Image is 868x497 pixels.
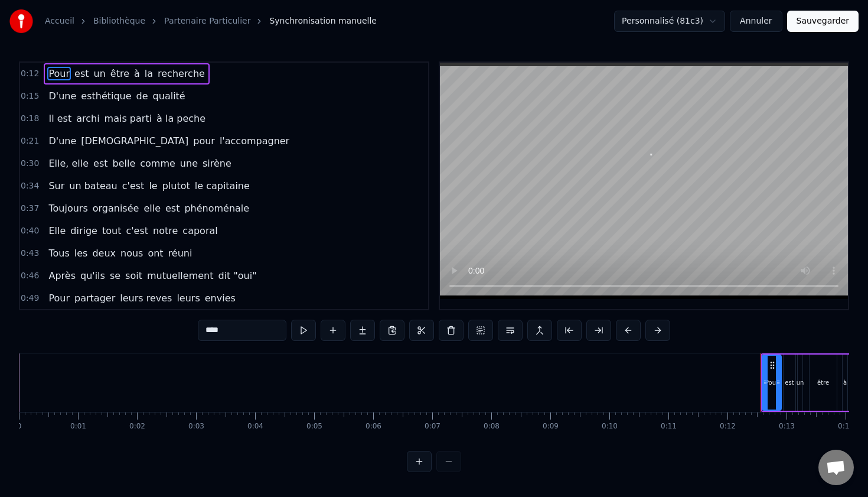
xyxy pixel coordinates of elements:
div: 0:02 [129,422,145,431]
span: Synchronisation manuelle [269,15,377,27]
span: être [109,67,130,80]
span: est [92,157,109,170]
a: Partenaire Particulier [164,15,250,27]
span: mutuellement [146,269,215,282]
div: 0:07 [425,422,440,431]
span: sirène [201,157,233,170]
span: belle [112,157,137,170]
span: réuni [167,246,194,260]
span: recherche [156,67,206,80]
span: est [73,67,90,80]
div: 0:05 [306,422,322,431]
div: est [785,378,794,387]
div: 0:12 [720,422,736,431]
span: esthétique [80,89,132,103]
span: le capitaine [194,179,251,193]
span: phénoménale [183,202,250,215]
span: Après [47,269,77,282]
span: de [135,89,149,103]
span: Pour [47,291,71,305]
span: Pour [47,67,71,80]
span: 0:18 [21,113,39,125]
span: les [73,246,89,260]
span: partager [73,291,116,305]
div: 0:11 [661,422,677,431]
div: être [817,378,829,387]
nav: breadcrumb [45,15,377,27]
span: ont [146,246,164,260]
button: Sauvegarder [787,11,859,32]
div: 0:08 [484,422,500,431]
div: 0:04 [247,422,263,431]
span: 0:12 [21,68,39,80]
span: 0:37 [21,203,39,215]
a: Accueil [45,15,74,27]
span: est [164,202,181,215]
span: 0:21 [21,135,39,147]
span: 0:30 [21,158,39,170]
div: Ouvrir le chat [818,450,854,485]
span: un bateau [68,179,118,193]
span: Elle [47,224,67,238]
div: 0:09 [543,422,559,431]
span: à [133,67,141,80]
div: 0:01 [70,422,86,431]
img: youka [9,9,33,33]
span: leurs reves [119,291,173,305]
span: Il est [47,112,73,125]
span: Sur [47,179,66,193]
span: archi [75,112,100,125]
div: 0:06 [366,422,381,431]
span: envies [204,291,237,305]
span: D'une [47,89,77,103]
div: à [843,378,847,387]
span: 0:15 [21,90,39,102]
span: notre [152,224,179,238]
span: 0:43 [21,248,39,259]
span: le [148,179,158,193]
span: tout [101,224,122,238]
span: 0:34 [21,180,39,192]
button: Annuler [730,11,782,32]
span: 0:46 [21,270,39,282]
div: un [797,378,804,387]
span: mais parti [103,112,154,125]
span: organisée [92,202,141,215]
span: leurs [175,291,201,305]
a: Bibliothèque [93,15,145,27]
span: un [93,67,107,80]
span: soit [124,269,143,282]
span: plutot [161,179,191,193]
span: D'une [47,134,77,148]
span: elle [142,202,162,215]
span: dit "oui" [217,269,257,282]
span: deux [91,246,117,260]
span: caporal [181,224,218,238]
span: pour [192,134,216,148]
span: 0:49 [21,293,39,304]
span: la [143,67,154,80]
span: nous [119,246,144,260]
span: Toujours [47,202,89,215]
span: qualité [152,89,187,103]
span: Elle, elle [47,157,90,170]
div: 0:13 [779,422,795,431]
span: 0:40 [21,225,39,237]
div: Pour [765,378,778,387]
span: c'est [121,179,146,193]
span: Tous [47,246,70,260]
div: 0:14 [838,422,854,431]
span: une [179,157,199,170]
div: 0 [17,422,22,431]
div: 0:03 [188,422,204,431]
span: comme [139,157,177,170]
span: l'accompagner [218,134,291,148]
span: à la peche [155,112,207,125]
div: 0:10 [602,422,618,431]
span: se [109,269,122,282]
span: [DEMOGRAPHIC_DATA] [80,134,190,148]
span: dirige [69,224,99,238]
span: qu'ils [79,269,106,282]
span: c'est [125,224,149,238]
